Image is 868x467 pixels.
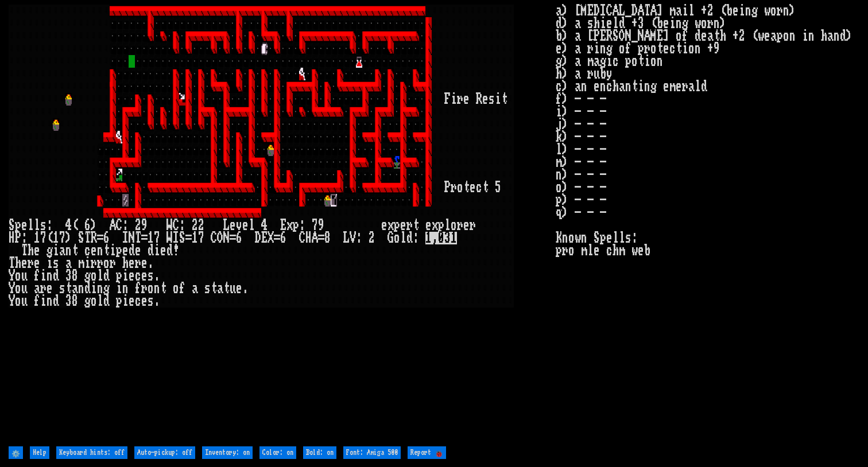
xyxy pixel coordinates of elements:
[65,257,72,270] div: a
[489,93,495,106] div: s
[129,257,135,270] div: e
[9,219,15,232] div: S
[84,232,91,244] div: T
[91,270,97,282] div: o
[242,219,249,232] div: e
[56,446,127,459] input: Keyboard hints: off
[110,219,116,232] div: A
[21,295,28,308] div: u
[21,219,28,232] div: e
[556,5,859,443] stats: a) [MEDICAL_DATA] mail +2 (being worn) d) a shield +3 (being worn) b) a [PERSON_NAME] of death +2...
[444,219,451,232] div: l
[122,244,129,257] div: e
[463,219,470,232] div: e
[122,295,129,308] div: i
[451,232,457,244] mark: 1
[148,295,154,308] div: s
[204,282,211,295] div: s
[135,232,141,244] div: T
[34,270,40,282] div: f
[154,282,160,295] div: n
[91,257,97,270] div: r
[65,270,72,282] div: 3
[444,181,451,194] div: P
[122,282,129,295] div: n
[141,257,148,270] div: e
[78,282,84,295] div: n
[400,232,406,244] div: l
[122,270,129,282] div: i
[166,219,173,232] div: W
[40,270,46,282] div: i
[400,219,406,232] div: e
[280,219,286,232] div: E
[21,282,28,295] div: u
[97,282,103,295] div: n
[457,181,463,194] div: o
[129,232,135,244] div: N
[46,270,53,282] div: n
[46,244,53,257] div: g
[46,282,53,295] div: e
[135,270,141,282] div: c
[21,244,28,257] div: T
[15,282,21,295] div: o
[394,232,400,244] div: o
[236,219,242,232] div: v
[28,244,34,257] div: h
[211,232,217,244] div: C
[166,232,173,244] div: W
[103,270,110,282] div: d
[148,257,154,270] div: .
[135,219,141,232] div: 2
[30,446,49,459] input: Help
[135,282,141,295] div: f
[40,232,46,244] div: 7
[135,295,141,308] div: c
[135,257,141,270] div: r
[34,232,40,244] div: 1
[230,232,236,244] div: =
[21,270,28,282] div: u
[116,270,122,282] div: p
[303,446,336,459] input: Bold: on
[141,232,148,244] div: =
[343,232,350,244] div: L
[15,295,21,308] div: o
[154,295,160,308] div: .
[451,181,457,194] div: r
[312,219,318,232] div: 7
[78,232,84,244] div: S
[103,244,110,257] div: t
[40,295,46,308] div: i
[413,232,419,244] div: :
[40,282,46,295] div: r
[444,232,451,244] mark: 3
[53,244,59,257] div: i
[249,219,255,232] div: l
[350,232,356,244] div: V
[211,282,217,295] div: t
[387,219,394,232] div: x
[34,295,40,308] div: f
[97,295,103,308] div: l
[318,232,324,244] div: =
[21,257,28,270] div: e
[274,232,280,244] div: =
[470,219,476,232] div: r
[457,219,463,232] div: r
[84,270,91,282] div: g
[122,219,129,232] div: :
[15,257,21,270] div: h
[141,295,148,308] div: e
[129,244,135,257] div: d
[280,232,286,244] div: 6
[103,295,110,308] div: d
[432,219,438,232] div: x
[413,219,419,232] div: t
[217,282,223,295] div: a
[242,282,249,295] div: .
[202,446,253,459] input: Inventory: on
[223,282,230,295] div: t
[141,219,148,232] div: 9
